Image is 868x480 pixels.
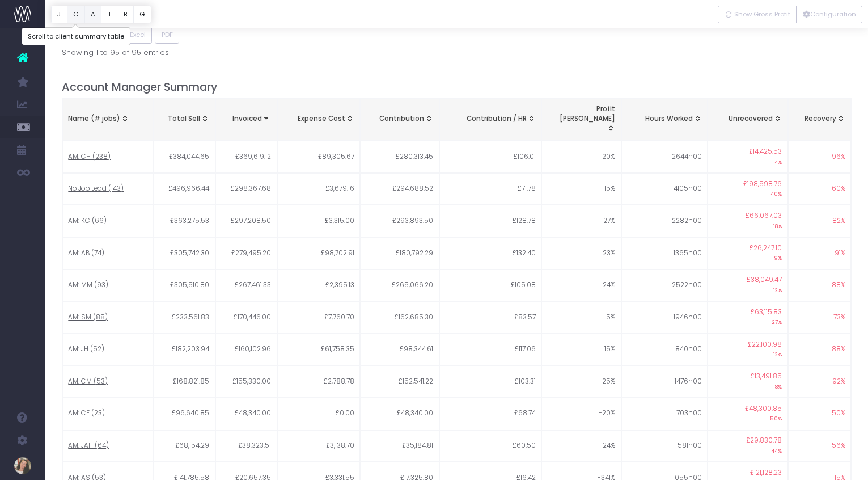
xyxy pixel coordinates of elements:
[153,98,215,141] th: Total Sell: activate to sort column ascending
[153,237,215,270] td: £305,742.30
[745,404,782,414] span: £48,300.85
[788,98,851,141] th: Recovery: activate to sort column ascending
[439,270,542,302] td: £105.08
[68,249,104,259] span: AM: AB (74)
[541,205,621,237] td: 27%
[439,398,542,430] td: £68.74
[541,301,621,334] td: 5%
[774,252,782,262] small: 9%
[277,173,360,205] td: £3,679.16
[770,188,782,197] small: 40%
[68,216,107,226] span: AM: KC (66)
[379,114,424,124] span: Contribution
[439,365,542,398] td: £103.31
[746,436,782,446] span: £29,830.78
[718,6,862,23] div: Vertical button group
[360,398,439,430] td: £48,340.00
[621,98,708,141] th: Hours Worked: activate to sort column ascending
[645,114,693,124] span: Hours Worked
[123,26,152,44] button: Excel
[708,98,788,141] th: Unrecovered: activate to sort column ascending
[277,398,360,430] td: £0.00
[729,114,773,124] span: Unrecovered
[62,44,852,58] div: Showing 1 to 95 of 95 entries
[805,114,836,124] span: Recovery
[832,441,845,451] span: 56%
[832,409,845,419] span: 50%
[277,334,360,366] td: £61,758.35
[439,141,542,173] td: £106.01
[215,205,277,237] td: £297,208.50
[750,468,782,478] span: £121,128.23
[541,141,621,173] td: 20%
[68,114,147,124] div: Name (# jobs)
[439,301,542,334] td: £83.57
[155,26,179,44] button: PDF
[62,98,154,141] th: Name (# jobs): activate to sort column ascending
[133,6,151,23] button: G
[360,205,439,237] td: £293,893.50
[215,141,277,173] td: £369,619.12
[541,270,621,302] td: 24%
[771,445,782,454] small: 44%
[153,430,215,462] td: £68,154.29
[277,301,360,334] td: £7,760.70
[68,184,124,194] span: No Job Lead (143)
[835,249,845,259] span: 91%
[360,430,439,462] td: £35,184.81
[84,6,102,23] button: A
[360,301,439,334] td: £162,685.30
[439,430,542,462] td: £60.50
[215,173,277,205] td: £298,367.68
[215,398,277,430] td: £48,340.00
[117,6,134,23] button: B
[101,6,117,23] button: T
[277,237,360,270] td: £98,702.91
[153,173,215,205] td: £496,966.44
[277,365,360,398] td: £2,788.78
[751,308,782,318] span: £63,115.83
[774,157,782,166] small: 4%
[215,98,277,141] th: Invoiced: activate to sort column ascending
[541,365,621,398] td: 25%
[51,6,151,23] div: Vertical button group
[621,301,708,334] td: 1946h00
[360,365,439,398] td: £152,541.22
[747,275,782,285] span: £38,049.47
[832,184,845,194] span: 60%
[773,221,782,230] small: 18%
[215,237,277,270] td: £279,495.20
[541,430,621,462] td: -24%
[215,301,277,334] td: £170,446.00
[770,413,782,422] small: 50%
[439,237,542,270] td: £132.40
[277,205,360,237] td: £3,315.00
[467,114,527,124] span: Contribution / HR
[621,398,708,430] td: 703h00
[621,270,708,302] td: 2522h00
[153,334,215,366] td: £182,203.94
[22,28,130,45] div: Scroll to client summary table
[277,430,360,462] td: £3,138.70
[360,334,439,366] td: £98,344.61
[215,334,277,366] td: £160,102.96
[360,141,439,173] td: £280,313.45
[51,6,67,23] button: J
[68,377,108,387] span: AM: CM (53)
[749,147,782,157] span: £14,425.53
[833,313,845,323] span: 73%
[277,141,360,173] td: £89,305.67
[232,114,262,124] span: Invoiced
[621,141,708,173] td: 2644h00
[298,114,345,124] span: Expense Cost
[277,270,360,302] td: £2,395.13
[360,270,439,302] td: £265,066.20
[153,270,215,302] td: £305,510.80
[68,280,108,290] span: AM: MM (93)
[621,173,708,205] td: 4105h00
[750,243,782,254] span: £26,247.10
[153,365,215,398] td: £168,821.85
[360,237,439,270] td: £180,792.29
[541,173,621,205] td: -15%
[62,81,852,94] h4: Account Manager Summary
